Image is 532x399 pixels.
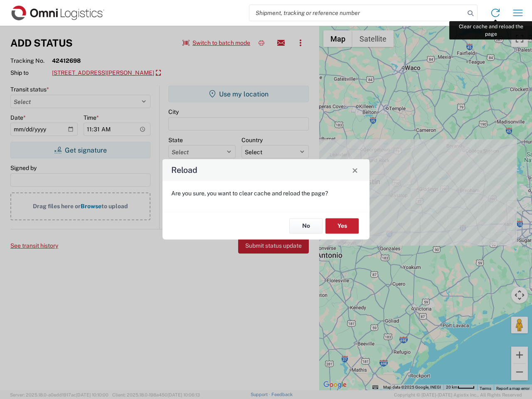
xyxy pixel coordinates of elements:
h4: Reload [171,164,197,176]
button: No [289,218,323,234]
button: Yes [325,218,359,234]
p: Are you sure, you want to clear cache and reload the page? [171,190,361,197]
input: Shipment, tracking or reference number [249,5,465,21]
button: Close [349,164,361,176]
